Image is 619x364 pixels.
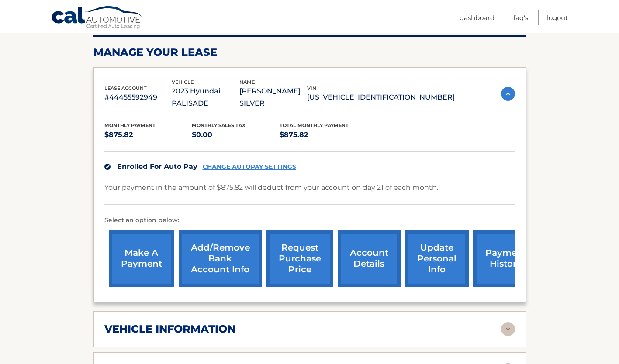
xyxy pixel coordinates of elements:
[473,230,539,287] a: payment history
[460,10,495,25] a: Dashboard
[280,129,367,141] p: $875.82
[513,10,528,25] a: FAQ's
[179,230,262,287] a: Add/Remove bank account info
[192,129,280,141] p: $0.00
[104,129,192,141] p: $875.82
[109,230,174,287] a: make a payment
[104,164,111,170] img: check.svg
[117,162,197,171] span: Enrolled For Auto Pay
[501,87,515,101] img: accordion-active.svg
[239,79,255,85] span: name
[280,122,349,128] span: Total Monthly Payment
[547,10,568,25] a: Logout
[192,122,246,128] span: Monthly sales Tax
[307,91,455,103] p: [US_VEHICLE_IDENTIFICATION_NUMBER]
[307,85,316,91] span: vin
[104,91,172,103] p: #44455592949
[104,85,147,91] span: lease account
[266,230,333,287] a: request purchase price
[172,79,194,85] span: vehicle
[104,122,156,128] span: Monthly Payment
[203,163,296,171] a: CHANGE AUTOPAY SETTINGS
[172,85,239,110] p: 2023 Hyundai PALISADE
[239,85,307,110] p: [PERSON_NAME] SILVER
[501,322,515,336] img: accordion-rest.svg
[104,182,438,194] p: Your payment in the amount of $875.82 will deduct from your account on day 21 of each month.
[405,230,469,287] a: update personal info
[338,230,401,287] a: account details
[51,6,143,31] a: Cal Automotive
[104,323,235,336] h2: vehicle information
[93,46,526,59] h2: Manage Your Lease
[104,215,515,226] p: Select an option below:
